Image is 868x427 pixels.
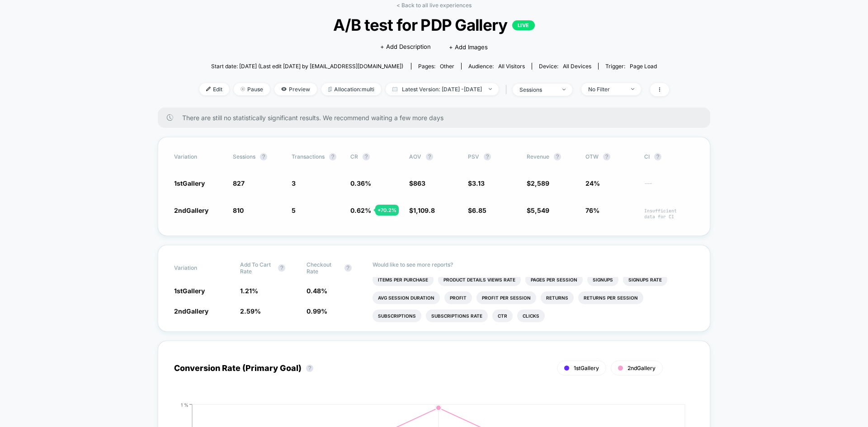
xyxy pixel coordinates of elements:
[527,206,549,214] span: $
[240,261,274,275] span: Add To Cart Rate
[631,88,634,90] img: end
[562,89,566,90] img: end
[644,208,694,220] span: Insufficient data for CI
[386,83,499,95] span: Latest Version: [DATE] - [DATE]
[174,153,224,160] span: Variation
[585,206,599,214] span: 76%
[211,63,403,70] span: Start date: [DATE] (Last edit [DATE] by [EMAIL_ADDRESS][DOMAIN_NAME])
[241,87,245,91] img: end
[644,153,694,160] span: CI
[240,307,261,315] span: 2.59 %
[234,83,270,95] span: Pause
[174,179,205,187] span: 1stGallery
[468,153,479,160] span: PSV
[373,261,694,268] p: Would like to see more reports?
[409,206,435,214] span: $
[329,153,336,160] button: ?
[222,15,645,34] span: A/B test for PDP Gallery
[468,63,525,70] div: Audience:
[426,310,488,322] li: Subscriptions Rate
[174,206,208,214] span: 2ndGallery
[174,307,208,315] span: 2ndGallery
[233,206,244,214] span: 810
[527,179,549,187] span: $
[588,86,624,93] div: No Filter
[413,206,435,214] span: 1,109.8
[578,291,643,304] li: Returns Per Session
[174,287,205,295] span: 1stGallery
[278,264,285,272] button: ?
[350,206,371,214] span: 0.62 %
[444,291,472,304] li: Profit
[307,287,327,295] span: 0.48 %
[350,153,358,160] span: CR
[307,261,340,275] span: Checkout Rate
[380,42,431,52] span: + Add Description
[587,273,618,286] li: Signups
[350,179,371,187] span: 0.36 %
[531,179,549,187] span: 2,589
[472,179,485,187] span: 3.13
[554,153,561,160] button: ?
[585,153,635,160] span: OTW
[503,83,513,96] span: |
[409,153,421,160] span: AOV
[532,63,598,70] span: Device:
[233,179,245,187] span: 827
[468,206,486,214] span: $
[603,153,610,160] button: ?
[440,63,454,70] span: other
[409,179,425,187] span: $
[519,86,556,93] div: sessions
[396,2,472,9] a: < Back to all live experiences
[375,205,399,216] div: + 70.2 %
[174,261,224,275] span: Variation
[517,310,545,322] li: Clicks
[498,63,525,70] span: All Visitors
[654,153,661,160] button: ?
[260,153,267,160] button: ?
[605,63,657,70] div: Trigger:
[489,88,492,90] img: end
[563,63,591,70] span: all devices
[292,206,296,214] span: 5
[541,291,574,304] li: Returns
[328,87,332,92] img: rebalance
[233,153,255,160] span: Sessions
[182,114,692,122] span: There are still no statistically significant results. We recommend waiting a few more days
[585,179,600,187] span: 24%
[630,63,657,70] span: Page Load
[292,153,325,160] span: Transactions
[307,307,327,315] span: 0.99 %
[363,153,370,160] button: ?
[292,179,296,187] span: 3
[484,153,491,160] button: ?
[413,179,425,187] span: 863
[449,43,488,51] span: + Add Images
[438,273,521,286] li: Product Details Views Rate
[644,181,694,188] span: ---
[306,365,313,372] button: ?
[373,291,440,304] li: Avg Session Duration
[527,153,549,160] span: Revenue
[321,83,381,95] span: Allocation: multi
[418,63,454,70] div: Pages:
[468,179,485,187] span: $
[623,273,667,286] li: Signups Rate
[274,83,317,95] span: Preview
[426,153,433,160] button: ?
[574,365,599,371] span: 1stGallery
[392,87,397,91] img: calendar
[492,310,513,322] li: Ctr
[240,287,258,295] span: 1.21 %
[373,273,434,286] li: Items Per Purchase
[476,291,536,304] li: Profit Per Session
[181,402,189,407] tspan: 1 %
[512,20,535,30] p: LIVE
[373,310,421,322] li: Subscriptions
[525,273,583,286] li: Pages Per Session
[206,87,211,91] img: edit
[472,206,486,214] span: 6.85
[531,206,549,214] span: 5,549
[199,83,229,95] span: Edit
